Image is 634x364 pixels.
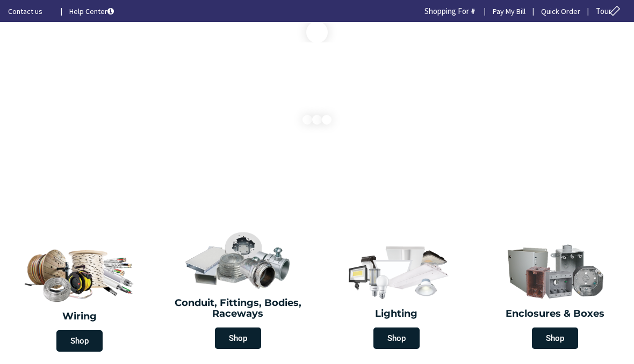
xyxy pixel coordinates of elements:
strong: # [471,6,475,16]
h2: Conduit, Fittings, Bodies, Raceways [167,298,309,319]
span: Tour [596,6,623,16]
a: Lighting Shop [320,237,473,354]
h2: Wiring [5,311,153,322]
span: Shop [532,327,578,349]
a: Contact us [8,6,52,17]
a: Help Center [69,6,114,17]
span: Shop [56,330,103,352]
a: Enclosures & Boxes Shop [478,237,631,354]
h2: Lighting [325,309,467,319]
a: Quick Order [541,6,580,17]
h2: Enclosures & Boxes [484,309,626,319]
span: Shop [373,327,420,349]
span: Shop [215,327,261,349]
a: Pay My Bill [493,6,525,17]
span: Shopping For [424,6,469,16]
a: Conduit, Fittings, Bodies, Raceways Shop [161,226,314,354]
